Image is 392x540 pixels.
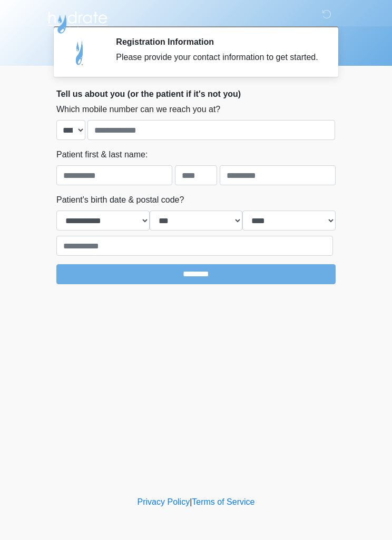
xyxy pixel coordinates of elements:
img: Hydrate IV Bar - Scottsdale Logo [46,8,109,34]
img: Agent Avatar [64,37,96,68]
label: Patient's birth date & postal code? [56,194,184,206]
a: Terms of Service [192,497,254,506]
div: Please provide your contact information to get started. [116,51,320,64]
h2: Tell us about you (or the patient if it's not you) [56,89,336,99]
label: Patient first & last name: [56,148,148,161]
a: | [190,497,192,506]
label: Which mobile number can we reach you at? [56,103,220,116]
a: Privacy Policy [138,497,190,506]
